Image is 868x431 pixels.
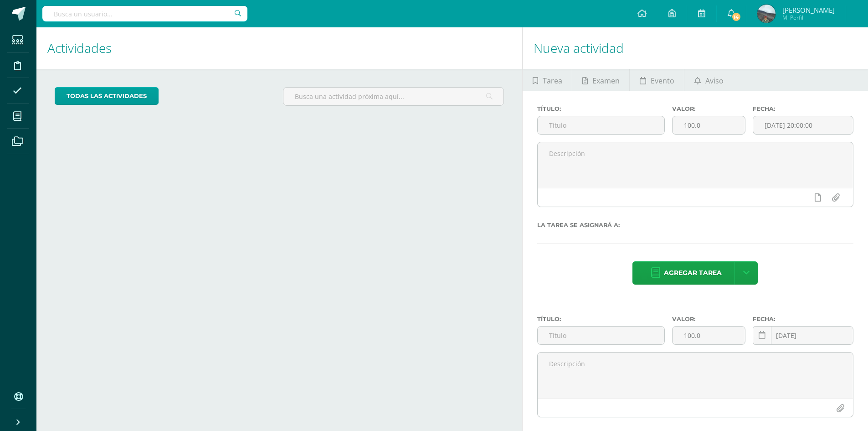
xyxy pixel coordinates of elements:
[537,105,665,112] label: Título:
[705,70,724,92] span: Aviso
[538,116,664,134] input: Título
[753,105,853,112] label: Fecha:
[523,69,572,91] a: Tarea
[55,87,159,105] a: todas las Actividades
[782,14,835,21] span: Mi Perfil
[537,222,853,228] label: La tarea se asignará a:
[537,316,665,322] label: Título:
[572,69,629,91] a: Examen
[664,262,722,284] span: Agregar tarea
[753,116,853,134] input: Fecha de entrega
[753,327,853,344] input: Fecha de entrega
[630,69,684,91] a: Evento
[673,116,745,134] input: Puntos máximos
[283,88,503,105] input: Busca una actividad próxima aquí...
[534,27,857,69] h1: Nueva actividad
[673,327,745,344] input: Puntos máximos
[47,27,511,69] h1: Actividades
[651,70,674,92] span: Evento
[782,5,835,15] span: [PERSON_NAME]
[731,12,741,22] span: 14
[592,70,620,92] span: Examen
[543,70,562,92] span: Tarea
[757,5,776,23] img: a200b1b31932d37f87f23791cb9db2b6.png
[672,316,746,322] label: Valor:
[42,6,247,21] input: Busca un usuario...
[672,105,746,112] label: Valor:
[538,327,664,344] input: Título
[684,69,733,91] a: Aviso
[753,316,853,322] label: Fecha:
